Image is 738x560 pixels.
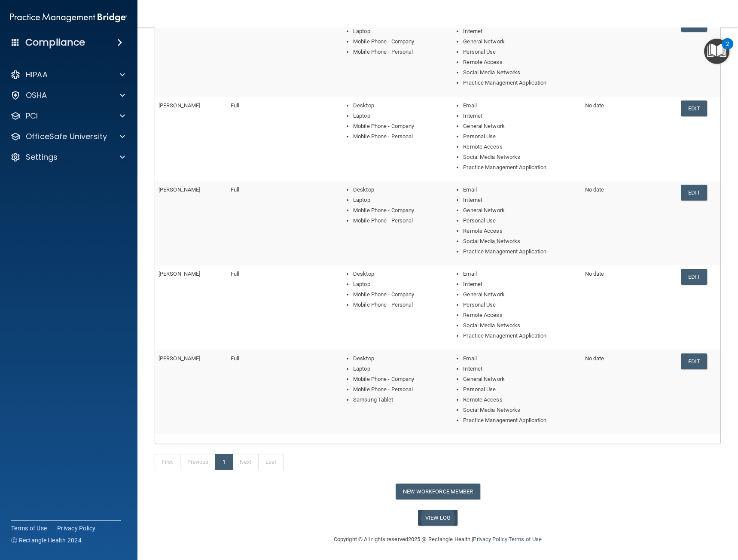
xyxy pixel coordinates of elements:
[463,269,578,279] li: Email
[463,405,578,415] li: Social Media Networks
[10,70,125,80] a: HIPAA
[463,226,578,236] li: Remote Access
[159,271,200,277] span: [PERSON_NAME]
[231,102,239,109] span: Full
[231,271,239,277] span: Full
[585,186,604,193] span: No date
[681,100,707,116] a: Edit
[353,216,439,226] li: Mobile Phone - Personal
[11,524,47,533] a: Terms of Use
[463,384,578,395] li: Personal Use
[353,26,439,37] li: Laptop
[463,279,578,289] li: Internet
[463,100,578,111] li: Email
[585,271,604,277] span: No date
[463,78,578,88] li: Practice Management Application
[681,185,707,201] a: Edit
[463,310,578,320] li: Remote Access
[353,205,439,216] li: Mobile Phone - Company
[463,195,578,205] li: Internet
[57,524,96,533] a: Privacy Policy
[463,67,578,78] li: Social Media Networks
[353,269,439,279] li: Desktop
[463,111,578,121] li: Internet
[585,355,604,362] span: No date
[463,205,578,216] li: General Network
[353,300,439,310] li: Mobile Phone - Personal
[231,186,239,193] span: Full
[26,131,107,142] p: OfficeSafe University
[463,152,578,162] li: Social Media Networks
[463,353,578,364] li: Email
[704,39,729,64] button: Open Resource Center, 2 new notifications
[681,353,707,369] a: Edit
[463,131,578,142] li: Personal Use
[585,102,604,109] span: No date
[463,26,578,37] li: Internet
[353,47,439,57] li: Mobile Phone - Personal
[353,364,439,374] li: Laptop
[159,186,200,193] span: [PERSON_NAME]
[159,355,200,362] span: [PERSON_NAME]
[10,131,125,142] a: OfficeSafe University
[463,374,578,384] li: General Network
[25,37,85,49] h4: Compliance
[418,510,458,526] a: View Log
[353,279,439,289] li: Laptop
[353,353,439,364] li: Desktop
[353,37,439,47] li: Mobile Phone - Company
[463,320,578,331] li: Social Media Networks
[231,355,239,362] span: Full
[26,90,47,100] p: OSHA
[353,195,439,205] li: Laptop
[353,111,439,121] li: Laptop
[353,384,439,395] li: Mobile Phone - Personal
[159,102,200,109] span: [PERSON_NAME]
[26,152,58,162] p: Settings
[10,9,127,26] img: PMB logo
[463,395,578,405] li: Remote Access
[353,395,439,405] li: Samsung Tablet
[353,121,439,131] li: Mobile Phone - Company
[463,47,578,57] li: Personal Use
[10,90,125,100] a: OSHA
[11,536,82,545] span: Ⓒ Rectangle Health 2024
[463,216,578,226] li: Personal Use
[26,70,48,80] p: HIPAA
[463,247,578,257] li: Practice Management Application
[353,131,439,142] li: Mobile Phone - Personal
[463,289,578,300] li: General Network
[353,185,439,195] li: Desktop
[463,142,578,152] li: Remote Access
[726,44,729,55] div: 2
[353,100,439,111] li: Desktop
[463,300,578,310] li: Personal Use
[155,454,180,470] a: First
[26,111,38,121] p: PCI
[258,454,284,470] a: Last
[463,364,578,374] li: Internet
[463,185,578,195] li: Email
[463,415,578,426] li: Practice Management Application
[463,331,578,341] li: Practice Management Application
[463,236,578,247] li: Social Media Networks
[463,37,578,47] li: General Network
[681,269,707,285] a: Edit
[281,526,595,553] div: Copyright © All rights reserved 2025 @ Rectangle Health | |
[463,57,578,67] li: Remote Access
[463,121,578,131] li: General Network
[509,536,542,542] a: Terms of Use
[215,454,233,470] a: 1
[232,454,258,470] a: Next
[396,484,480,499] button: New Workforce Member
[353,289,439,300] li: Mobile Phone - Company
[10,152,125,162] a: Settings
[463,162,578,173] li: Practice Management Application
[353,374,439,384] li: Mobile Phone - Company
[180,454,216,470] a: Previous
[473,536,507,542] a: Privacy Policy
[10,111,125,121] a: PCI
